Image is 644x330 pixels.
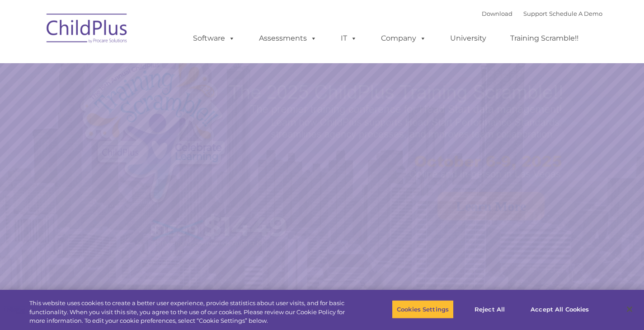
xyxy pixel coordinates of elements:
[250,29,326,47] a: Assessments
[42,7,132,52] img: ChildPlus by Procare Solutions
[372,29,435,47] a: Company
[549,10,602,17] a: Schedule A Demo
[332,29,366,47] a: IT
[461,300,518,319] button: Reject All
[482,10,512,17] a: Download
[620,299,639,319] button: Close
[441,29,495,47] a: University
[482,10,602,17] font: |
[437,192,545,220] a: Learn More
[29,299,354,325] div: This website uses cookies to create a better user experience, provide statistics about user visit...
[526,300,594,319] button: Accept All Cookies
[184,29,244,47] a: Software
[392,300,454,319] button: Cookies Settings
[501,29,588,47] a: Training Scramble!!
[523,10,547,17] a: Support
